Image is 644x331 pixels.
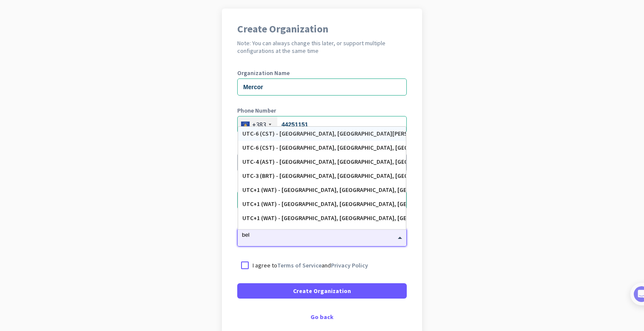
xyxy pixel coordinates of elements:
[242,158,402,165] div: UTC-4 (AST) - [GEOGRAPHIC_DATA], [GEOGRAPHIC_DATA], [GEOGRAPHIC_DATA][PERSON_NAME], [GEOGRAPHIC_D...
[238,127,406,229] div: Options List
[237,70,407,76] label: Organization Name
[242,186,402,194] div: UTC+1 (WAT) - [GEOGRAPHIC_DATA], [GEOGRAPHIC_DATA], [GEOGRAPHIC_DATA], [GEOGRAPHIC_DATA]
[237,107,407,113] label: Phone Number
[242,215,402,222] div: UTC+1 (WAT) - [GEOGRAPHIC_DATA], [GEOGRAPHIC_DATA], [GEOGRAPHIC_DATA], [GEOGRAPHIC_DATA]
[242,172,402,180] div: UTC-3 (BRT) - [GEOGRAPHIC_DATA], [GEOGRAPHIC_DATA], [GEOGRAPHIC_DATA], [GEOGRAPHIC_DATA]
[242,229,402,236] div: UTC+1 (WAT) - N'Djamena, [GEOGRAPHIC_DATA], [GEOGRAPHIC_DATA], [GEOGRAPHIC_DATA]
[242,200,402,208] div: UTC+1 (WAT) - [GEOGRAPHIC_DATA], [GEOGRAPHIC_DATA], [GEOGRAPHIC_DATA]
[237,283,407,299] button: Create Organization
[252,120,266,129] div: +383
[242,144,402,151] div: UTC-6 (CST) - [GEOGRAPHIC_DATA], [GEOGRAPHIC_DATA], [GEOGRAPHIC_DATA][PERSON_NAME], Moose Jaw
[237,145,299,151] label: Organization language
[253,261,368,270] p: I agree to and
[237,78,407,96] input: What is the name of your organization?
[237,24,407,34] h1: Create Organization
[237,314,407,320] div: Go back
[331,261,368,269] a: Privacy Policy
[237,183,407,189] label: Organization Size (Optional)
[293,287,351,295] span: Create Organization
[237,220,407,226] label: Organization Time Zone
[242,130,402,137] div: UTC-6 (CST) - [GEOGRAPHIC_DATA], [GEOGRAPHIC_DATA][PERSON_NAME], [GEOGRAPHIC_DATA][PERSON_NAME], ...
[237,39,407,55] h2: Note: You can always change this later, or support multiple configurations at the same time
[277,261,322,269] a: Terms of Service
[237,116,407,133] input: 28 012 345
